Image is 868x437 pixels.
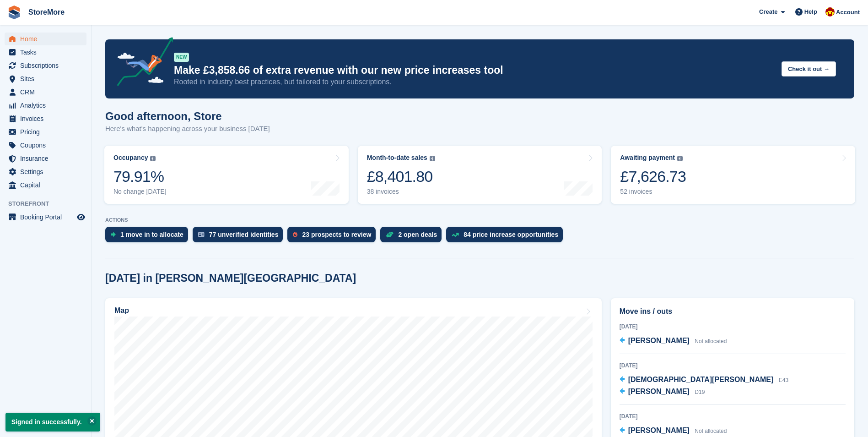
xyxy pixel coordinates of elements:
div: [DATE] [620,412,846,421]
a: menu [5,139,86,152]
div: [DATE] [620,322,846,331]
h1: Good afternoon, Store [105,110,270,122]
a: Month-to-date sales £8,401.80 38 invoices [358,146,602,204]
a: Preview store [75,212,86,223]
span: [PERSON_NAME] [628,388,690,395]
span: Capital [20,179,75,191]
img: stora-icon-8386f47178a22dfd0bd8f6a31ec36ba5ce8667c1dd55bd0f319d3a0aa187defe.svg [7,5,21,19]
a: [PERSON_NAME] Not allocated [620,335,727,347]
a: menu [5,179,86,191]
span: [DEMOGRAPHIC_DATA][PERSON_NAME] [628,376,774,383]
img: price-adjustments-announcement-icon-8257ccfd72463d97f412b2fc003d46551f7dbcb40ab6d574587a9cd5c0d94... [109,37,173,89]
span: Storefront [8,199,91,208]
a: menu [5,72,86,85]
p: Signed in successfully. [5,413,100,432]
span: Create [759,7,777,16]
a: menu [5,126,86,138]
div: Awaiting payment [620,154,675,162]
img: icon-info-grey-7440780725fd019a000dd9b08b2336e03edf1995a4989e88bcd33f0948082b44.svg [430,156,435,161]
a: menu [5,59,86,72]
span: [PERSON_NAME] [628,337,690,344]
a: menu [5,165,86,178]
img: Store More Team [825,7,835,16]
a: menu [5,211,86,224]
a: menu [5,46,86,59]
a: menu [5,33,86,45]
a: 77 unverified identities [193,227,288,247]
div: [DATE] [620,361,846,370]
p: Here's what's happening across your business [DATE] [105,124,270,134]
div: 52 invoices [620,188,686,196]
span: Tasks [20,46,75,59]
span: Insurance [20,152,75,165]
span: Analytics [20,99,75,112]
div: 38 invoices [367,188,435,196]
a: [PERSON_NAME] Not allocated [620,425,727,437]
div: 2 open deals [398,231,437,238]
div: 23 prospects to review [302,231,371,238]
a: [PERSON_NAME] D19 [620,386,705,398]
span: Subscriptions [20,59,75,72]
a: menu [5,152,86,165]
span: D19 [695,389,705,395]
span: Pricing [20,126,75,138]
a: 2 open deals [380,227,446,247]
div: 84 price increase opportunities [464,231,558,238]
span: [PERSON_NAME] [628,426,690,434]
p: Make £3,858.66 of extra revenue with our new price increases tool [174,64,774,77]
img: move_ins_to_allocate_icon-fdf77a2bb77ea45bf5b3d319d69a93e2d87916cf1d5bf7949dd705db3b84f3ca.svg [111,232,116,237]
button: Check it out → [782,61,836,76]
span: Sites [20,72,75,85]
img: deal-1b604bf984904fb50ccaf53a9ad4b4a5d6e5aea283cecdc64d6e3604feb123c2.svg [386,231,394,238]
div: 1 move in to allocate [120,231,183,238]
div: Month-to-date sales [367,154,427,162]
p: Rooted in industry best practices, but tailored to your subscriptions. [174,77,774,87]
span: Booking Portal [20,211,75,224]
a: 1 move in to allocate [105,227,193,247]
span: Home [20,33,75,45]
span: Help [804,7,817,16]
h2: [DATE] in [PERSON_NAME][GEOGRAPHIC_DATA] [105,272,356,284]
span: Settings [20,165,75,178]
h2: Move ins / outs [620,306,846,317]
img: verify_identity-adf6edd0f0f0b5bbfe63781bf79b02c33cf7c696d77639b501bdc392416b5a36.svg [198,232,205,237]
div: No change [DATE] [113,188,167,196]
span: Invoices [20,112,75,125]
div: NEW [174,53,189,62]
img: icon-info-grey-7440780725fd019a000dd9b08b2336e03edf1995a4989e88bcd33f0948082b44.svg [150,156,156,161]
span: CRM [20,86,75,98]
span: Account [836,8,860,17]
a: StoreMore [25,5,68,20]
a: 84 price increase opportunities [446,227,567,247]
h2: Map [114,306,129,315]
div: 79.91% [113,167,167,186]
span: E43 [779,377,788,383]
a: Awaiting payment £7,626.73 52 invoices [611,146,855,204]
span: Coupons [20,139,75,152]
a: menu [5,86,86,98]
a: menu [5,99,86,112]
a: menu [5,112,86,125]
a: [DEMOGRAPHIC_DATA][PERSON_NAME] E43 [620,374,788,386]
div: £7,626.73 [620,167,686,186]
p: ACTIONS [105,217,854,223]
div: Occupancy [113,154,148,162]
img: prospect-51fa495bee0391a8d652442698ab0144808aea92771e9ea1ae160a38d050c398.svg [293,232,297,237]
a: Occupancy 79.91% No change [DATE] [104,146,349,204]
img: icon-info-grey-7440780725fd019a000dd9b08b2336e03edf1995a4989e88bcd33f0948082b44.svg [677,156,683,161]
span: Not allocated [695,428,727,434]
span: Not allocated [695,338,727,344]
a: 23 prospects to review [287,227,380,247]
div: 77 unverified identities [209,231,279,238]
div: £8,401.80 [367,167,435,186]
img: price_increase_opportunities-93ffe204e8149a01c8c9dc8f82e8f89637d9d84a8eef4429ea346261dce0b2c0.svg [452,233,459,237]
